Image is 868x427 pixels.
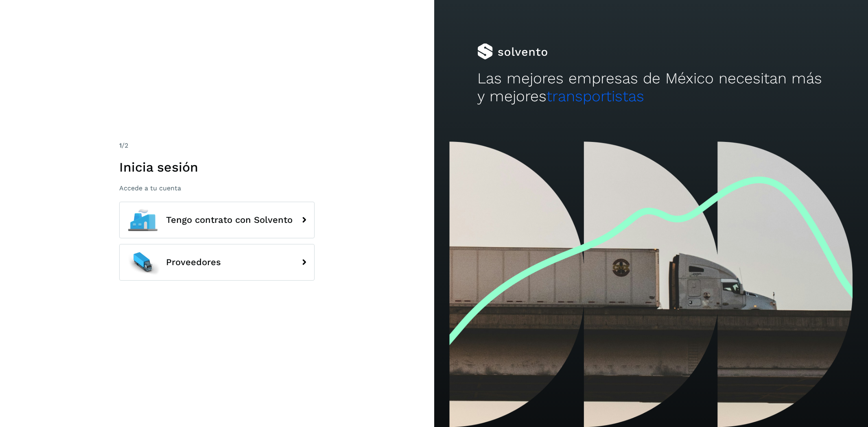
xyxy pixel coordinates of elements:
[166,257,221,267] span: Proveedores
[166,215,293,225] span: Tengo contrato con Solvento
[119,141,315,150] div: /2
[477,70,824,106] h2: Las mejores empresas de México necesitan más y mejores
[547,87,644,105] span: transportistas
[119,184,315,192] p: Accede a tu cuenta
[119,244,315,281] button: Proveedores
[119,159,315,175] h1: Inicia sesión
[119,142,122,149] span: 1
[119,202,315,238] button: Tengo contrato con Solvento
